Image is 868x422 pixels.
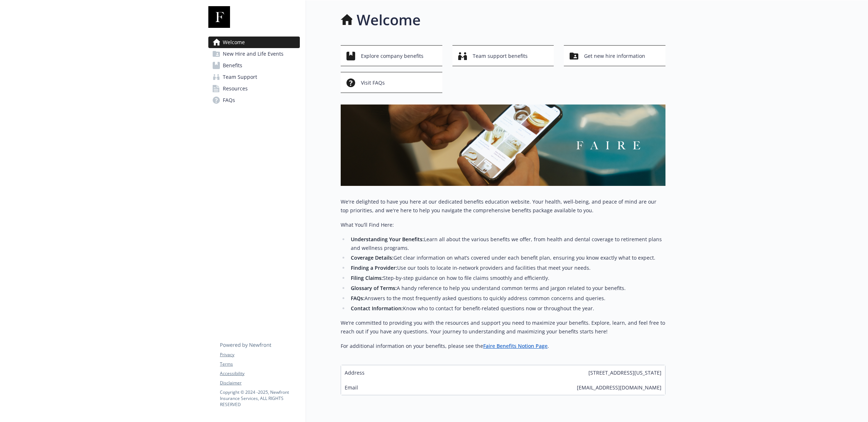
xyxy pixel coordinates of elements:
a: Privacy [220,351,299,358]
li: A handy reference to help you understand common terms and jargon related to your benefits. [349,284,665,293]
a: New Hire and Life Events [208,48,300,60]
a: Welcome [208,37,300,48]
span: Email [345,384,358,391]
button: Get new hire information [564,45,665,66]
button: Visit FAQs [341,72,442,93]
button: Team support benefits [452,45,554,66]
span: Explore company benefits [361,49,424,63]
h1: Welcome [357,9,421,31]
span: New Hire and Life Events [223,48,284,60]
li: Use our tools to locate in-network providers and facilities that meet your needs. [349,264,665,272]
span: Welcome [223,37,245,48]
p: We’re committed to providing you with the resources and support you need to maximize your benefit... [341,319,665,336]
li: Learn all about the various benefits we offer, from health and dental coverage to retirement plan... [349,235,665,252]
span: Team support benefits [473,49,528,63]
span: [EMAIL_ADDRESS][DOMAIN_NAME] [577,384,661,391]
strong: Finding a Provider: [351,264,397,271]
img: overview page banner [341,105,665,186]
span: Benefits [223,60,242,71]
span: [STREET_ADDRESS][US_STATE] [588,369,661,376]
li: Know who to contact for benefit-related questions now or throughout the year. [349,304,665,313]
a: Faire Benefits Notion Page [483,342,548,349]
strong: FAQs: [351,295,365,302]
a: Team Support [208,71,300,83]
span: Resources [223,83,248,94]
span: Get new hire information [584,49,645,63]
strong: Contact Information: [351,305,403,312]
a: Benefits [208,60,300,71]
p: Copyright © 2024 - 2025 , Newfront Insurance Services, ALL RIGHTS RESERVED [220,389,299,408]
a: FAQs [208,94,300,106]
span: Address [345,369,365,376]
span: Team Support [223,71,257,83]
li: Answers to the most frequently asked questions to quickly address common concerns and queries. [349,294,665,303]
strong: Coverage Details: [351,254,393,261]
a: Resources [208,83,300,94]
a: Accessibility [220,370,299,377]
span: FAQs [223,94,235,106]
strong: Glossary of Terms: [351,285,397,291]
p: For additional information on your benefits, please see the . [341,342,665,350]
p: What You’ll Find Here: [341,221,665,229]
a: Terms [220,361,299,367]
button: Explore company benefits [341,45,442,66]
strong: Understanding Your Benefits: [351,236,424,243]
p: We're delighted to have you here at our dedicated benefits education website. Your health, well-b... [341,197,665,215]
span: Visit FAQs [361,76,385,90]
li: Get clear information on what’s covered under each benefit plan, ensuring you know exactly what t... [349,253,665,262]
a: Disclaimer [220,380,299,386]
li: Step-by-step guidance on how to file claims smoothly and efficiently. [349,274,665,282]
strong: Filing Claims: [351,274,383,281]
